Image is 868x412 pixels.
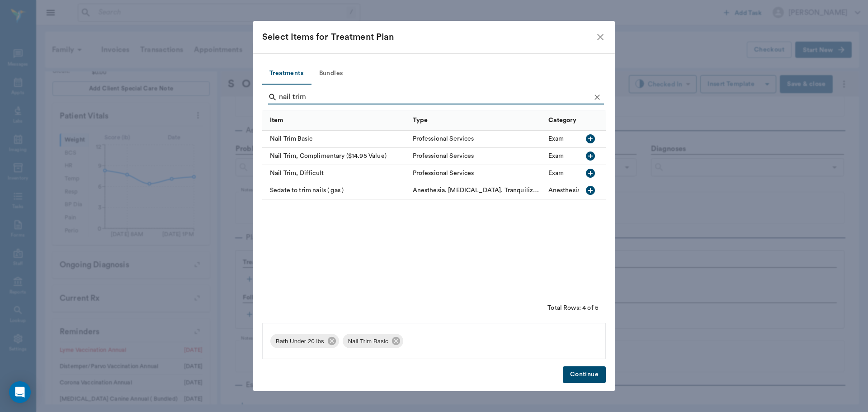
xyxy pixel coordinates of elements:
[262,30,595,44] div: Select Items for Treatment Plan
[343,334,403,348] div: Nail Trim Basic
[548,186,675,195] div: Anesthesia, Sedatives, Tranquilizers
[268,90,604,106] div: Search
[270,334,339,348] div: Bath Under 20 lbs
[544,110,679,130] div: Category
[413,186,539,195] div: Anesthesia, Sedatives, Tranquilizers
[548,134,564,143] div: Exam
[548,152,564,161] div: Exam
[270,337,330,346] span: Bath Under 20 lbs
[595,32,606,43] button: close
[413,108,428,133] div: Type
[547,303,599,313] div: Total Rows: 4 of 5
[548,169,564,178] div: Exam
[262,131,408,148] div: Nail Trim Basic
[343,337,394,346] span: Nail Trim Basic
[413,134,474,143] div: Professional Services
[413,152,474,161] div: Professional Services
[262,63,311,85] button: Treatments
[311,63,351,85] button: Bundles
[279,90,590,104] input: Find a treatment
[262,148,408,165] div: Nail Trim, Complimentary ($14.95 Value)
[262,165,408,182] div: Nail Trim, Difficult
[408,110,544,130] div: Type
[9,381,31,403] div: Open Intercom Messenger
[590,90,604,104] button: Clear
[548,108,576,133] div: Category
[262,110,408,130] div: Item
[262,182,408,199] div: Sedate to trim nails ( gas )
[413,169,474,178] div: Professional Services
[270,108,283,133] div: Item
[563,366,606,383] button: Continue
